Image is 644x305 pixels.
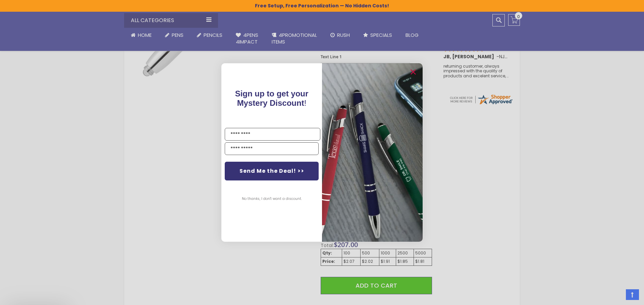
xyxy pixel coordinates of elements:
button: Close dialog [408,67,419,77]
button: Send Me the Deal! >> [225,162,319,180]
iframe: Google Customer Reviews [589,287,644,305]
span: Sign up to get your Mystery Discount [235,89,309,107]
img: pop-up-image [322,63,423,242]
button: No thanks, I don't want a discount. [238,190,305,207]
span: ! [235,89,309,107]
